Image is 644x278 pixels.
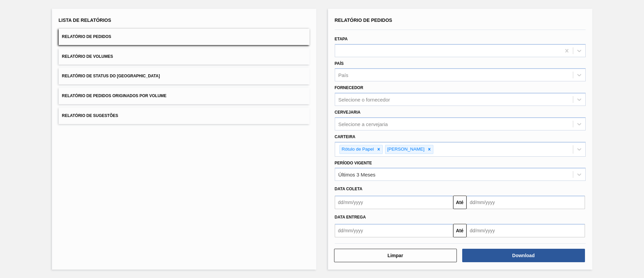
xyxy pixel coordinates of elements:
[62,54,113,59] span: Relatório de Volumes
[59,17,111,23] span: Lista de Relatórios
[338,72,348,78] div: País
[62,34,111,39] span: Relatório de Pedidos
[453,196,467,209] button: Até
[335,110,361,115] label: Cervejaria
[334,249,457,262] button: Limpar
[335,196,453,209] input: dd/mm/yyyy
[467,196,585,209] input: dd/mm/yyyy
[62,93,167,98] span: Relatório de Pedidos Originados por Volume
[340,145,375,154] div: Rótulo de Papel
[335,37,348,41] label: Etapa
[335,85,363,90] label: Fornecedor
[59,108,310,124] button: Relatório de Sugestões
[335,17,392,23] span: Relatório de Pedidos
[335,61,344,66] label: País
[335,134,356,139] label: Carteira
[453,224,467,237] button: Até
[335,187,363,191] span: Data coleta
[59,29,310,45] button: Relatório de Pedidos
[385,145,426,154] div: [PERSON_NAME]
[338,172,376,177] div: Últimos 3 Meses
[62,74,160,78] span: Relatório de Status do [GEOGRAPHIC_DATA]
[338,97,390,103] div: Selecione o fornecedor
[338,121,388,127] div: Selecione a cervejaria
[335,161,372,165] label: Período Vigente
[59,88,310,104] button: Relatório de Pedidos Originados por Volume
[59,68,310,84] button: Relatório de Status do [GEOGRAPHIC_DATA]
[462,249,585,262] button: Download
[335,215,366,220] span: Data entrega
[62,113,118,118] span: Relatório de Sugestões
[59,48,310,65] button: Relatório de Volumes
[335,224,453,237] input: dd/mm/yyyy
[467,224,585,237] input: dd/mm/yyyy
